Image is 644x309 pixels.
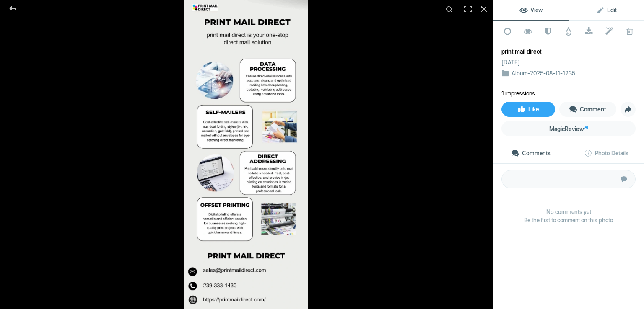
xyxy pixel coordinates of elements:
[501,89,535,98] li: 1 impressions
[501,121,636,136] a: MagicReviewAI
[512,70,575,77] a: Album-2025-08-11-1235
[493,143,569,163] a: Comments
[511,150,551,157] span: Comments
[559,102,617,117] a: Comment
[584,150,628,157] span: Photo Details
[501,47,636,56] div: print mail direct
[549,126,588,132] span: MagicReview
[501,216,636,224] span: Be the first to comment on this photo
[519,7,543,13] span: View
[501,102,555,117] a: Like
[596,7,617,13] span: Edit
[501,208,636,216] b: No comments yet
[621,102,635,116] span: Share
[621,102,636,117] a: Share
[615,170,633,188] button: Submit
[517,106,539,113] span: Like
[569,143,644,163] a: Photo Details
[501,58,520,67] div: [DATE]
[584,123,588,131] sup: AI
[569,106,606,113] span: Comment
